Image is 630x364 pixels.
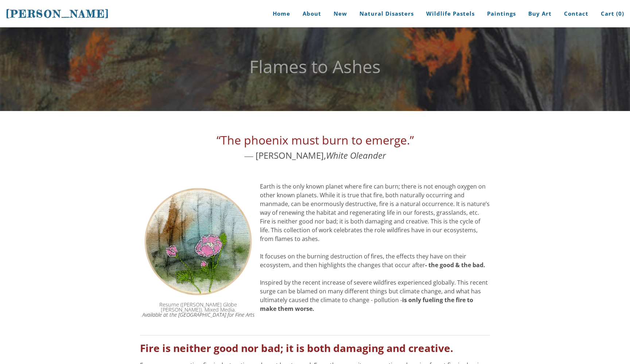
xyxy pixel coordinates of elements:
[140,341,453,355] font: Fire is neither good nor bad; it is both damaging and creative.
[140,182,256,301] img: wildflower wildfire
[260,182,490,313] div: Earth is the only known planet where fire can burn; there is not enough oxygen on other known pla...
[142,311,254,318] a: Available at the [GEOGRAPHIC_DATA] for Fine Arts
[6,7,109,21] a: [PERSON_NAME]
[260,296,473,313] strong: is only fueling the fire to make them worse.
[6,8,109,20] span: [PERSON_NAME]
[217,132,414,148] font: “The phoenix must burn to emerge.”
[618,10,622,17] span: 0
[140,302,256,318] div: Resume ([PERSON_NAME] Globe [PERSON_NAME]). Mixed Media.
[425,261,485,269] strong: - the good & the bad.
[217,135,414,161] font: ― [PERSON_NAME],
[249,55,381,78] font: Flames to Ashes
[326,149,386,161] font: White Oleander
